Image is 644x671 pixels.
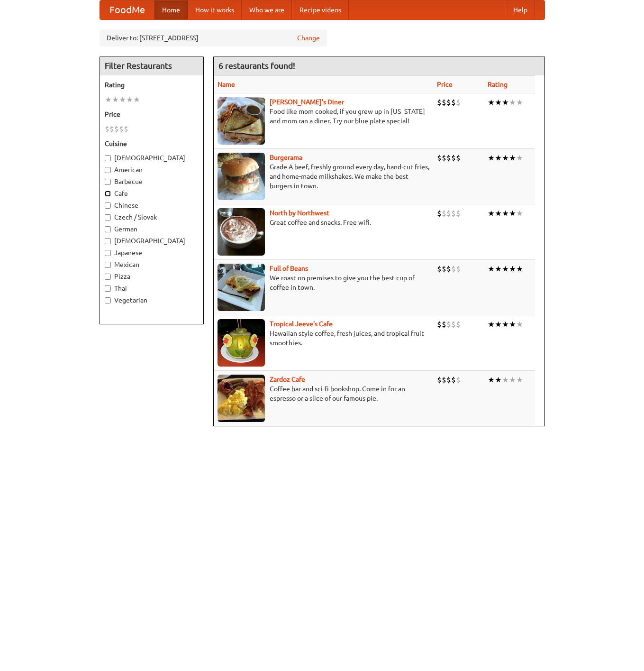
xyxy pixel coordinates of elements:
[218,218,429,227] p: Great coffee and snacks. Free wifi.
[105,202,111,209] input: Chinese
[502,375,509,385] li: ★
[495,97,502,108] li: ★
[456,319,461,330] li: $
[105,297,111,303] input: Vegetarian
[488,319,495,330] li: ★
[188,0,242,19] a: How it works
[105,124,109,134] li: $
[100,56,203,75] h4: Filter Restaurants
[270,320,333,328] a: Tropical Jeeve's Cafe
[456,375,461,385] li: $
[488,97,495,108] li: ★
[105,260,199,269] label: Mexican
[451,153,456,163] li: $
[105,155,111,161] input: [DEMOGRAPHIC_DATA]
[270,98,344,106] a: [PERSON_NAME]'s Diner
[437,319,442,330] li: $
[218,208,265,256] img: north.jpg
[495,153,502,163] li: ★
[270,376,305,383] b: Zardoz Cafe
[509,375,516,385] li: ★
[495,319,502,330] li: ★
[105,274,111,280] input: Pizza
[451,264,456,274] li: $
[218,61,295,70] ng-pluralize: 6 restaurants found!
[456,264,461,274] li: $
[218,162,429,191] p: Grade A beef, freshly ground every day, hand-cut fries, and home-made milkshakes. We make the bes...
[105,224,199,234] label: German
[442,208,446,219] li: $
[105,212,199,222] label: Czech / Slovak
[446,208,451,219] li: $
[488,375,495,385] li: ★
[105,284,199,293] label: Thai
[502,97,509,108] li: ★
[133,94,140,105] li: ★
[451,97,456,108] li: $
[437,153,442,163] li: $
[516,153,523,163] li: ★
[242,0,292,19] a: Who we are
[437,208,442,219] li: $
[218,107,429,126] p: Food like mom cooked, if you grew up in [US_STATE] and mom ran a diner. Try our blue plate special!
[218,384,429,403] p: Coffee bar and sci-fi bookshop. Come in for an espresso or a slice of our famous pie.
[105,248,199,257] label: Japanese
[488,264,495,274] li: ★
[516,375,523,385] li: ★
[105,189,199,198] label: Cafe
[516,97,523,108] li: ★
[509,208,516,219] li: ★
[451,375,456,385] li: $
[154,0,188,19] a: Home
[105,165,199,175] label: American
[218,319,265,367] img: jeeves.jpg
[119,124,124,134] li: $
[100,29,327,46] div: Deliver to: [STREET_ADDRESS]
[105,177,199,186] label: Barbecue
[442,264,446,274] li: $
[105,238,111,244] input: [DEMOGRAPHIC_DATA]
[456,208,461,219] li: $
[218,81,235,88] a: Name
[446,319,451,330] li: $
[509,264,516,274] li: ★
[105,94,112,105] li: ★
[516,264,523,274] li: ★
[105,214,111,221] input: Czech / Slovak
[495,375,502,385] li: ★
[105,179,111,185] input: Barbecue
[105,226,111,232] input: German
[442,375,446,385] li: $
[270,209,329,217] b: North by Northwest
[105,272,199,281] label: Pizza
[442,97,446,108] li: $
[297,33,320,43] a: Change
[105,285,111,292] input: Thai
[437,375,442,385] li: $
[218,273,429,292] p: We roast on premises to give you the best cup of coffee in town.
[270,265,308,272] a: Full of Beans
[451,208,456,219] li: $
[109,124,114,134] li: $
[105,80,199,90] h5: Rating
[105,191,111,197] input: Cafe
[456,153,461,163] li: $
[446,264,451,274] li: $
[437,81,453,88] a: Price
[126,94,133,105] li: ★
[495,208,502,219] li: ★
[451,319,456,330] li: $
[105,236,199,246] label: [DEMOGRAPHIC_DATA]
[105,153,199,163] label: [DEMOGRAPHIC_DATA]
[218,153,265,200] img: burgerama.jpg
[270,154,302,161] a: Burgerama
[105,167,111,173] input: American
[105,201,199,210] label: Chinese
[502,208,509,219] li: ★
[105,250,111,256] input: Japanese
[502,264,509,274] li: ★
[446,97,451,108] li: $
